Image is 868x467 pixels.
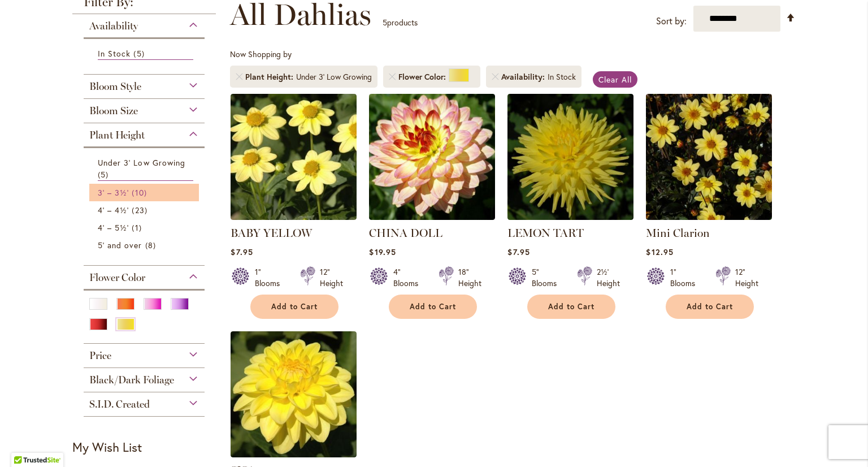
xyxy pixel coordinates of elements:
[231,94,357,220] img: BABY YELLOW
[548,71,576,83] div: In Stock
[89,374,174,386] span: Black/Dark Foliage
[245,71,296,83] span: Plant Height
[393,266,425,289] div: 4" Blooms
[383,14,418,32] p: products
[383,17,387,28] span: 5
[670,266,702,289] div: 1" Blooms
[410,302,456,312] span: Add to Cart
[231,226,312,240] a: BABY YELLOW
[389,295,477,319] button: Add to Cart
[89,20,138,32] span: Availability
[89,80,141,93] span: Bloom Style
[231,247,253,257] span: $7.95
[507,226,584,240] a: LEMON TART
[98,187,129,198] span: 3' – 3½'
[389,73,396,80] a: Remove Flower Color Yellow
[98,47,193,60] a: In Stock 5
[507,94,633,220] img: LEMON TART
[98,205,129,215] span: 4' – 4½'
[132,187,149,198] span: 10
[593,71,637,88] a: Clear All
[98,48,131,59] span: In Stock
[597,266,620,289] div: 2½' Height
[687,302,733,312] span: Add to Cart
[458,266,481,289] div: 18" Height
[231,211,357,222] a: BABY YELLOW
[133,47,147,59] span: 5
[369,247,396,257] span: $19.95
[507,211,633,222] a: LEMON TART
[98,204,193,216] a: 4' – 4½' 23
[666,295,754,319] button: Add to Cart
[98,187,193,198] a: 3' – 3½' 10
[646,211,772,222] a: Mini Clarion
[532,266,563,289] div: 5" Blooms
[231,449,357,460] a: SISA
[89,129,145,141] span: Plant Height
[398,71,449,83] span: Flower Color
[271,302,318,312] span: Add to Cart
[527,295,615,319] button: Add to Cart
[656,11,687,32] label: Sort by:
[98,240,142,250] span: 5' and over
[98,157,185,168] span: Under 3' Low Growing
[89,398,150,410] span: S.I.D. Created
[255,266,287,289] div: 1" Blooms
[369,94,495,220] img: CHINA DOLL
[231,331,357,457] img: SISA
[145,239,159,251] span: 8
[132,204,150,216] span: 23
[369,226,442,240] a: CHINA DOLL
[98,239,193,251] a: 5' and over 8
[8,427,40,459] iframe: Launch Accessibility Center
[735,266,758,289] div: 12" Height
[89,271,145,284] span: Flower Color
[369,211,495,222] a: CHINA DOLL
[236,73,242,80] a: Remove Plant Height Under 3' Low Growing
[72,439,142,455] strong: My Wish List
[98,168,111,180] span: 5
[501,71,548,83] span: Availability
[98,222,129,233] span: 4' – 5½'
[132,222,144,233] span: 1
[296,71,372,83] div: Under 3' Low Growing
[507,247,530,257] span: $7.95
[98,222,193,233] a: 4' – 5½' 1
[89,105,138,117] span: Bloom Size
[548,302,594,312] span: Add to Cart
[98,157,193,181] a: Under 3' Low Growing 5
[492,73,498,80] a: Remove Availability In Stock
[230,49,292,59] span: Now Shopping by
[598,74,632,85] span: Clear All
[646,94,772,220] img: Mini Clarion
[250,295,338,319] button: Add to Cart
[320,266,343,289] div: 12" Height
[89,349,111,362] span: Price
[646,226,710,240] a: Mini Clarion
[646,247,673,257] span: $12.95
